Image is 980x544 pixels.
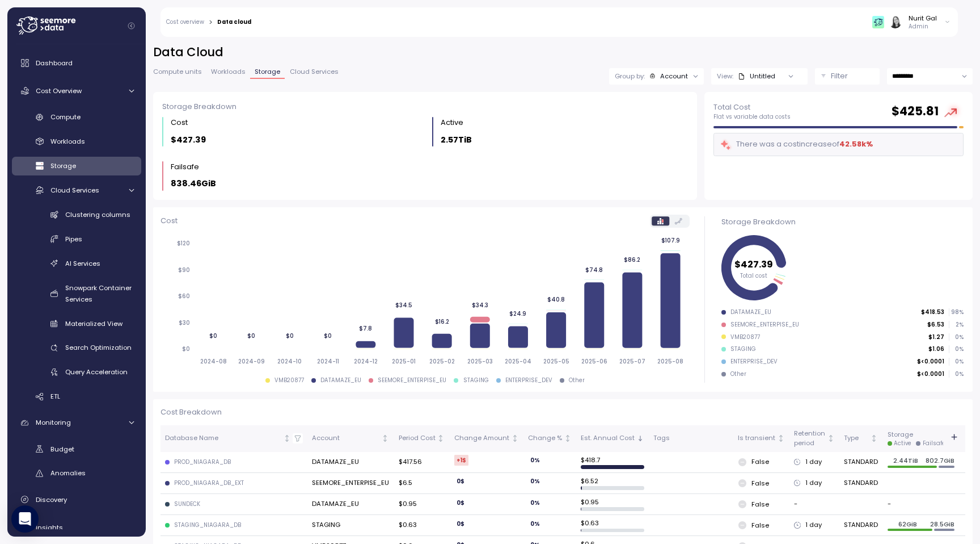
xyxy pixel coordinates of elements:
th: Change %Not sorted [523,425,576,452]
div: 1 day [794,478,835,488]
th: Period CostNot sorted [394,425,450,452]
div: 0 % [528,518,542,529]
div: ENTERPRISE_DEV [505,376,552,384]
th: Est. Annual CostSorted descending [576,425,649,452]
p: Filter [831,70,848,82]
td: SEEMORE_ENTERPISE_EU [307,473,394,494]
div: Est. Annual Cost [581,433,635,443]
span: Compute units [153,69,202,75]
td: - [789,494,839,515]
span: Query Acceleration [65,367,128,376]
td: - [883,494,960,515]
tspan: $34.3 [472,302,488,309]
tspan: $0 [247,332,255,339]
p: 0 % [949,358,963,366]
div: Filter [815,68,880,85]
tspan: $74.8 [585,266,603,273]
span: Search Optimization [65,343,132,352]
a: Compute [12,108,141,127]
p: View: [717,72,733,81]
div: SUNDECK [174,500,200,508]
span: Storage [255,69,280,75]
span: Discovery [36,495,67,504]
div: > [209,19,213,26]
div: Open Intercom Messenger [11,505,39,533]
span: Storage [50,161,76,170]
div: DATAMAZE_EU [320,376,361,384]
div: Not sorted [437,434,445,442]
div: 0 % [528,497,542,508]
td: DATAMAZE_EU [307,494,394,515]
span: AI Services [65,259,100,268]
tspan: $0 [285,332,293,339]
span: Monitoring [36,418,71,427]
td: $417.56 [394,452,450,473]
th: AccountNot sorted [307,425,394,452]
td: $0.95 [394,494,450,515]
div: Change % [528,433,562,443]
p: Cost Breakdown [160,407,965,418]
span: Snowpark Container Services [65,283,132,304]
a: Storage [12,157,141,175]
div: Change Amount [454,433,509,443]
div: Not sorted [870,434,878,442]
div: 0 % [528,476,542,487]
a: Cloud Services [12,181,141,199]
div: PROD_NIAGARA_DB [174,458,231,466]
div: Account [312,433,379,443]
tspan: $60 [178,292,190,300]
td: STANDARD [839,515,882,536]
span: Cloud Services [50,186,99,195]
div: 42.58k % [839,139,873,150]
tspan: $120 [177,240,190,247]
tspan: $30 [179,319,190,327]
h2: Data Cloud [153,44,973,61]
a: Cost overview [166,19,204,25]
td: $ 0.95 [576,494,649,515]
a: Dashboard [12,52,141,74]
a: Discovery [12,488,141,511]
td: $ 418.7 [576,452,649,473]
p: False [751,457,769,466]
div: Not sorted [827,434,835,442]
p: 28.5GiB [930,520,954,529]
div: Storage [888,430,945,447]
span: ETL [50,392,60,401]
a: Clustering columns [12,205,141,224]
div: Not sorted [283,434,291,442]
div: SEEMORE_ENTERPISE_EU [730,321,799,329]
a: Pipes [12,229,141,248]
td: STAGING [307,515,394,536]
tspan: $86.2 [624,256,640,263]
tspan: $427.39 [734,258,773,271]
tspan: 2024-11 [316,358,339,365]
th: Is transientNot sorted [733,425,789,452]
img: ACg8ocIVugc3DtI--ID6pffOeA5XcvoqExjdOmyrlhjOptQpqjom7zQ=s96-c [889,16,901,28]
div: +1 $ [454,455,468,466]
tspan: Total cost [740,273,767,280]
p: $<0.0001 [917,370,944,378]
div: Period Cost [399,433,436,443]
p: 2 % [949,321,963,329]
span: Budget [50,445,74,454]
tspan: 2025-03 [467,358,493,365]
tspan: 2024-08 [200,358,227,365]
div: Failsafe [171,161,199,173]
a: Materialized View [12,314,141,333]
div: Data cloud [217,19,251,25]
button: Collapse navigation [124,22,138,30]
div: 1 day [794,520,835,530]
div: Active [894,440,911,447]
span: Insights [36,523,63,532]
div: 1 day [794,457,835,467]
tspan: $90 [178,266,190,274]
div: Not sorted [564,434,572,442]
div: DATAMAZE_EU [730,308,771,316]
span: Dashboard [36,58,73,68]
div: STAGING [730,345,756,353]
p: $418.53 [921,308,944,316]
p: 2.44TiB [888,456,924,465]
th: Database NameNot sorted [160,425,308,452]
p: 62GiB [888,520,928,529]
div: Other [569,376,585,384]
